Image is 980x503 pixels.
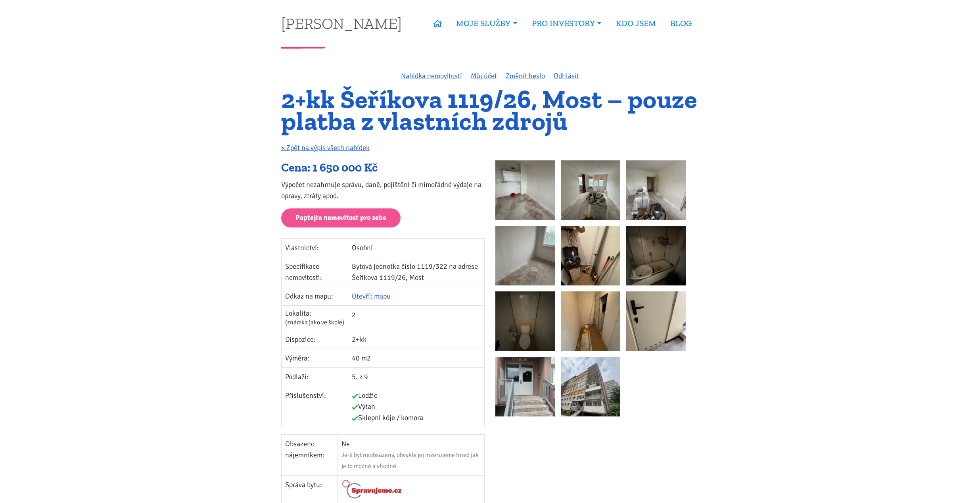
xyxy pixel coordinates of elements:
a: [PERSON_NAME] [281,15,402,31]
td: Obsazeno nájemníkem: [282,435,338,476]
td: Výměra: [282,349,348,368]
a: KDO JSEM [609,14,663,33]
a: Změnit heslo [506,71,545,80]
td: 5. z 9 [348,368,485,386]
td: Lokalita: [282,306,348,330]
img: Logo Spravujeme.cz [341,479,402,499]
td: Osobní [348,239,485,257]
td: Vlastnictví: [282,239,348,257]
div: Je-li byt neobsazený, obvykle jej inzerujeme hned jak je to možné a vhodné. [341,449,481,472]
td: Dispozice: [282,330,348,349]
a: MOJE SLUŽBY [449,14,524,33]
td: Odkaz na mapu: [282,287,348,306]
td: 2 [348,306,485,330]
a: Nabídka nemovitostí [401,71,462,80]
td: 40 m2 [348,349,485,368]
td: Podlaží: [282,368,348,386]
td: 2+kk [348,330,485,349]
td: Ne [338,435,485,476]
td: Bytová jednotka číslo 1119/322 na adrese Šeříkova 1119/26, Most [348,257,485,287]
a: Poptejte nemovitost pro sebe [281,208,401,228]
span: (známka jako ve škole) [285,318,344,326]
h1: 2+kk Šeříkova 1119/26, Most – pouze platba z vlastních zdrojů [281,89,699,132]
a: BLOG [663,14,699,33]
td: Příslušenství: [282,386,348,427]
p: Výpočet nezahrnuje správu, daně, pojištění či mimořádné výdaje na opravy, ztráty apod. [281,179,485,201]
a: PRO INVESTORY [525,14,609,33]
a: Otevřít mapu [352,292,391,301]
a: « Zpět na výpis všech nabídek [281,143,370,152]
div: Cena: 1 650 000 Kč [281,160,485,175]
td: Lodžie Výtah Sklepní kóje / komora [348,386,485,427]
td: Specifikace nemovitosti: [282,257,348,287]
a: Můj účet [471,71,497,80]
a: Odhlásit [554,71,579,80]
